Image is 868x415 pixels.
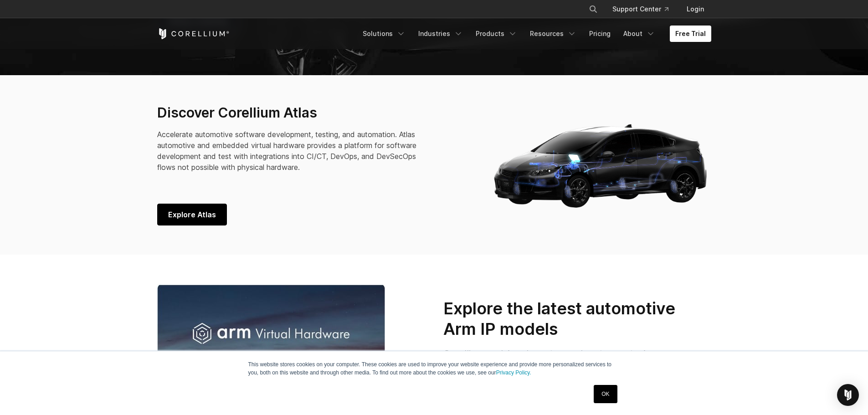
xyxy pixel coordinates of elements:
a: Resources [524,26,582,42]
img: Corellium_Hero_Atlas_Header [491,118,711,212]
h3: Explore the latest automotive Arm IP models [443,298,677,339]
a: Login [679,1,711,17]
a: Support Center [605,1,676,17]
a: Products [470,26,523,42]
a: Industries [413,26,468,42]
div: Navigation Menu [357,26,711,42]
span: Explore Atlas [168,209,216,220]
div: Navigation Menu [578,1,711,17]
p: This website stores cookies on your computer. These cookies are used to improve your website expe... [248,360,620,377]
a: About [618,26,661,42]
a: Privacy Policy. [496,369,531,376]
a: Free Trial [670,26,711,42]
button: Search [585,1,601,17]
div: Open Intercom Messenger [837,384,859,406]
p: Accelerate automotive software development, testing, and automation. Atlas automotive and embedde... [157,129,428,173]
a: Solutions [357,26,411,42]
h3: Discover Corellium Atlas [157,104,428,122]
a: Pricing [584,26,616,42]
span: Corellium and Arm have teamed up to create Arm Virtual Hardware (AVH) to reinvent R&D for automot... [443,348,659,386]
a: OK [594,385,617,403]
a: Corellium Home [157,28,230,39]
a: Explore Atlas [157,204,227,225]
